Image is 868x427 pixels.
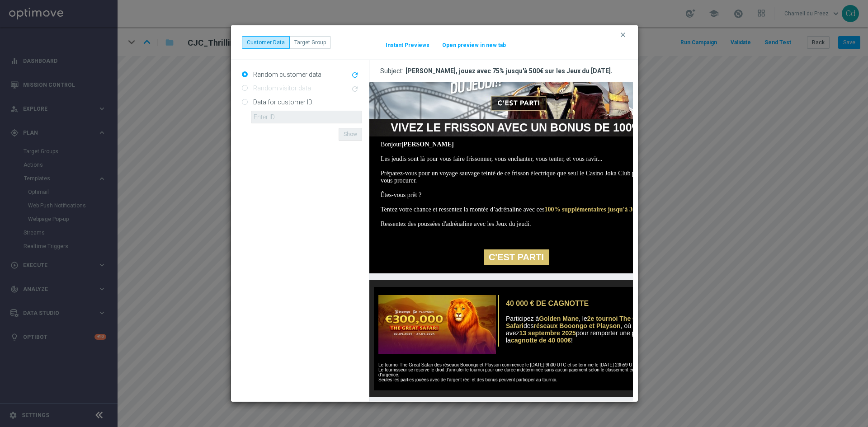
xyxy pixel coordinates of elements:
[32,59,85,66] strong: [PERSON_NAME]
[339,128,362,141] button: Show
[5,280,289,300] td: Le tournoi The Great Safari des réseaux Booongo et Playson commence le [DATE] 9h00 UTC et se term...
[242,36,290,49] button: Customer Data
[619,31,629,39] button: clear
[251,98,314,106] label: Data for customer ID:
[21,39,273,52] strong: VIVEZ LE FRISSON AVEC UN BONUS de 100%
[380,67,406,75] span: Subject:
[114,167,180,183] a: C'EST PARTI
[142,254,202,262] strong: cagnotte de 40 000€
[351,71,359,79] i: refresh
[11,59,283,167] td: Bonjour Les jeudis sont là pour vous faire frissonner, vous enchanter, vous tenter, et vous ravir...
[385,42,430,49] button: Instant Previews
[170,233,209,240] strong: Golden Mane
[251,84,311,92] label: Random visitor data
[619,31,627,38] i: clear
[406,67,613,75] span: [PERSON_NAME], jouez avec 75% jusqu'à 500€ sur les Jeux du [DATE].
[150,247,207,254] strong: 13 septembre 2025
[165,240,251,247] strong: réseaux Booongo et Playson
[251,111,362,123] input: Enter ID
[242,36,331,49] div: ...
[175,124,273,131] strong: 100% supplémentaires jusqu'à 300€
[137,233,280,247] strong: 2e tournoi The Great Safari
[442,42,506,49] button: Open preview in new tab
[289,36,331,49] button: Target Group
[134,213,287,264] td: Participez à , le des , où vous avez pour remporter une part de la !
[137,217,219,225] strong: 40 000 € DE CAGNOTTE
[350,70,362,81] button: refresh
[251,70,321,79] label: Random customer data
